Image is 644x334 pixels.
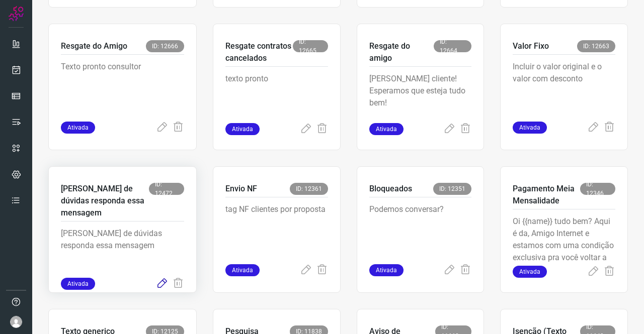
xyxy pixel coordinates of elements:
p: [PERSON_NAME] cliente! Esperamos que esteja tudo bem! [369,73,472,123]
p: Podemos conversar? [369,203,472,254]
p: Resgate do amigo [369,40,434,64]
p: [PERSON_NAME] de dúvidas responda essa mensagem [61,228,184,278]
p: Resgate do Amigo [61,40,127,52]
span: Ativada [225,264,260,276]
span: ID: 12346 [580,183,615,195]
p: texto pronto [225,73,328,123]
span: Ativada [369,264,404,276]
span: ID: 12351 [433,183,471,195]
span: Ativada [369,123,404,135]
span: ID: 12664 [434,40,471,52]
p: tag NF clientes por proposta [225,203,328,254]
span: ID: 12472 [149,183,184,195]
span: Ativada [513,122,547,134]
p: Incluir o valor original e o valor com desconto [513,61,615,111]
p: Oi {{name}} tudo bem? Aqui é da, Amigo Internet e estamos com uma condição exclusiva pra você vol... [513,215,615,266]
span: ID: 12665 [293,40,328,52]
p: Bloqueados [369,183,412,195]
span: ID: 12361 [290,183,328,195]
span: Ativada [513,266,547,278]
span: ID: 12663 [577,40,615,52]
span: Ativada [61,278,95,290]
img: Logo [9,6,24,21]
p: Valor Fixo [513,40,549,52]
p: Texto pronto consultor [61,61,184,111]
p: Pagamento Meia Mensalidade [513,183,580,207]
span: Ativada [61,122,95,134]
p: [PERSON_NAME] de dúvidas responda essa mensagem [61,183,149,219]
p: Resgate contratos cancelados [225,40,293,64]
span: ID: 12666 [146,40,184,52]
p: Envio NF [225,183,257,195]
span: Ativada [225,123,260,135]
img: avatar-user-boy.jpg [10,316,22,328]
